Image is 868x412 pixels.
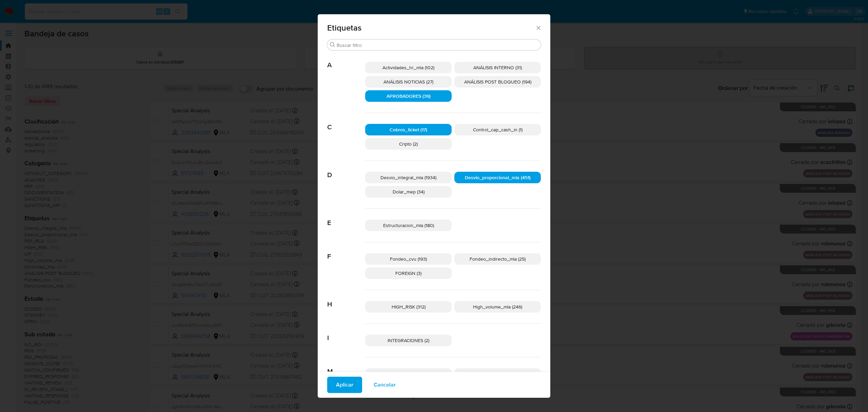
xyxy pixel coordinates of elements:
div: Cripto (2) [365,138,452,150]
div: APROBADORES (39) [365,90,452,102]
span: Cripto (2) [399,141,418,147]
span: Estructuracion_mla (180) [383,222,434,229]
span: E [327,209,365,227]
span: INTEGRACIONES (2) [388,337,429,344]
span: Cobros_ticket (17) [390,126,427,133]
span: HIGH_RISK (312) [392,303,426,310]
div: Cobros_ticket (17) [365,124,452,135]
span: Desvio_integral_mla (1934) [380,174,436,181]
div: MENORES_DE_EDAD (1) [365,368,452,380]
span: Control_cap_cash_in (1) [473,126,522,133]
span: MENORES_DE_EDAD (1) [383,371,434,377]
span: Fondeo_indirecto_mla (25) [470,256,526,262]
div: Estructuracion_mla (180) [365,220,452,231]
span: F [327,242,365,261]
span: FOREIGN (3) [395,270,421,277]
span: ANÁLISIS POST BLOQUEO (194) [464,78,531,85]
span: Actividades_hr_mla (102) [382,64,434,71]
div: FOREIGN (3) [365,267,452,279]
div: Desvio_integral_mla (1934) [365,172,452,183]
div: Desvio_proporcional_mla (451) [454,172,541,183]
span: Minoridad_mla (241) [477,371,518,377]
span: I [327,324,365,342]
div: Fondeo_indirecto_mla (25) [454,253,541,265]
span: H [327,290,365,308]
div: Control_cap_cash_in (1) [454,124,541,135]
div: ANÁLISIS INTERNO (31) [454,62,541,73]
span: Etiquetas [327,24,535,32]
span: ANÁLISIS NOTICIAS (27) [383,78,433,85]
div: Dolar_mep (34) [365,186,452,198]
div: High_volume_mla (246) [454,301,541,313]
div: Minoridad_mla (241) [454,368,541,380]
div: INTEGRACIONES (2) [365,335,452,346]
div: Fondeo_cvu (193) [365,253,452,265]
span: D [327,161,365,179]
span: ANÁLISIS INTERNO (31) [473,64,522,71]
div: ANÁLISIS NOTICIAS (27) [365,76,452,88]
input: Buscar filtro [337,42,538,48]
span: M [327,357,365,376]
div: HIGH_RISK (312) [365,301,452,313]
span: APROBADORES (39) [387,93,431,99]
span: Aplicar [336,377,353,392]
span: High_volume_mla (246) [473,303,522,310]
span: Cancelar [374,377,396,392]
button: Buscar [330,42,335,48]
div: Actividades_hr_mla (102) [365,62,452,73]
span: C [327,113,365,131]
button: Cancelar [365,377,405,393]
span: Desvio_proporcional_mla (451) [465,174,531,181]
div: ANÁLISIS POST BLOQUEO (194) [454,76,541,88]
button: Aplicar [327,377,362,393]
button: Cerrar [535,24,541,31]
span: A [327,51,365,69]
span: Dolar_mep (34) [393,188,425,195]
span: Fondeo_cvu (193) [390,256,427,262]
